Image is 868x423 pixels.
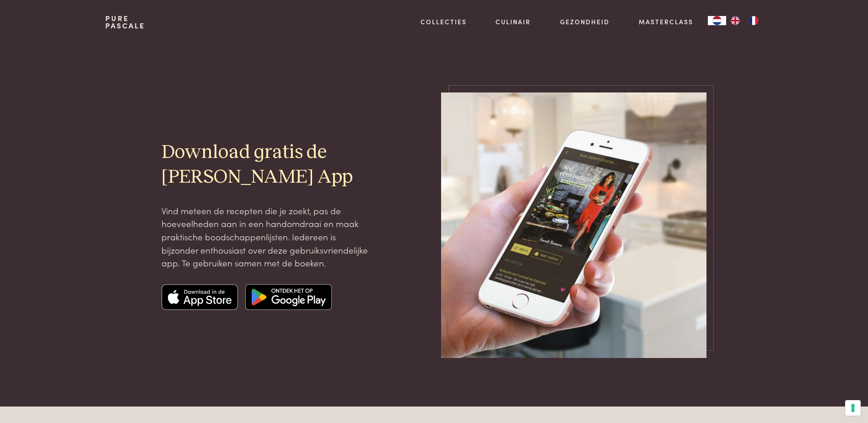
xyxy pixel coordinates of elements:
[726,16,744,25] a: EN
[162,284,238,310] img: Apple app store
[639,17,693,27] a: Masterclass
[744,16,763,25] a: FR
[560,17,609,27] a: Gezondheid
[708,16,726,25] a: NL
[708,16,726,25] div: Language
[421,17,467,27] a: Collecties
[441,92,706,358] img: pascale-naessens-app-mockup
[726,16,763,25] ul: Language list
[162,141,371,189] h2: Download gratis de [PERSON_NAME] App
[496,17,531,27] a: Culinair
[245,284,332,310] img: Google app store
[845,400,861,416] button: Uw voorkeuren voor toestemming voor trackingtechnologieën
[105,15,145,29] a: PurePascale
[708,16,763,25] aside: Language selected: Nederlands
[162,204,371,270] p: Vind meteen de recepten die je zoekt, pas de hoeveelheden aan in een handomdraai en maak praktisc...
